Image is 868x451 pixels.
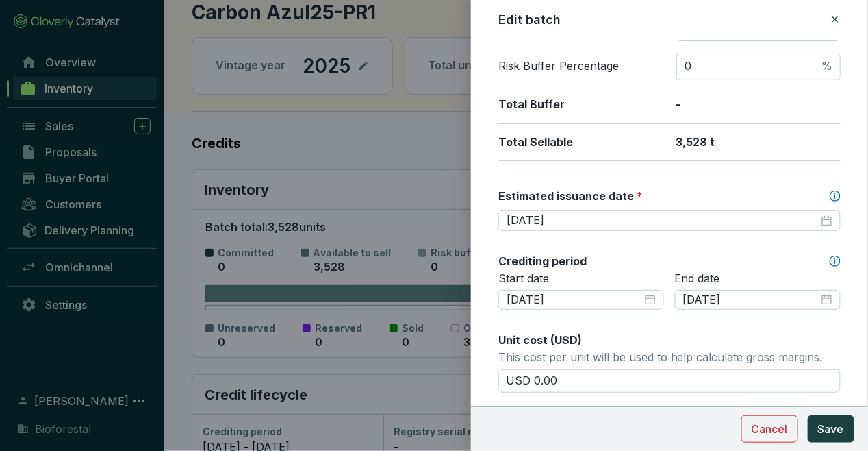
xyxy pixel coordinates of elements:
[818,421,844,437] span: Save
[741,415,798,443] button: Cancel
[808,415,854,443] button: Save
[498,369,841,393] input: Enter cost
[499,11,561,29] h2: Edit batch
[498,97,663,112] p: Total Buffer
[498,404,617,418] span: Price per credit (USD)
[498,254,587,269] label: Crediting period
[498,135,663,150] p: Total Sellable
[676,97,841,112] p: -
[676,135,841,150] p: 3,528 t
[507,213,819,228] input: Select date
[498,333,582,347] span: Unit cost (USD)
[507,293,642,308] input: Select date
[498,348,841,367] p: This cost per unit will be used to help calculate gross margins.
[498,59,663,74] p: Risk Buffer Percentage
[683,293,819,308] input: Select date
[675,271,841,287] p: End date
[498,271,664,287] p: Start date
[821,59,832,74] span: %
[498,188,643,204] label: Estimated issuance date
[752,421,788,437] span: Cancel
